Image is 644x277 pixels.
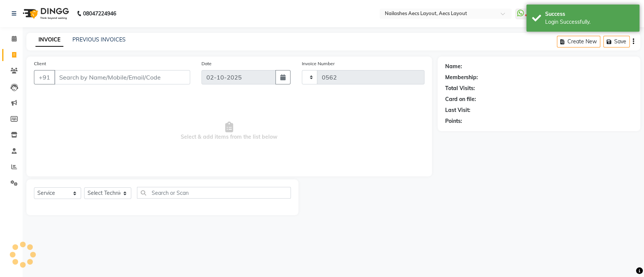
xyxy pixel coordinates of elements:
button: +91 [34,70,55,84]
a: INVOICE [35,33,63,47]
button: Create New [557,36,600,47]
div: Last Visit: [445,106,470,114]
div: Card on file: [445,95,476,103]
b: 08047224946 [83,3,116,24]
div: Name: [445,63,462,70]
img: logo [19,3,71,24]
button: Save [603,36,630,47]
label: Invoice Number [302,60,335,67]
label: Date [201,60,212,67]
div: Points: [445,117,462,125]
input: Search by Name/Mobile/Email/Code [54,70,190,84]
a: PREVIOUS INVOICES [72,36,126,43]
div: Total Visits: [445,84,475,92]
input: Search or Scan [137,187,291,199]
div: Login Successfully. [545,18,634,26]
label: Client [34,60,46,67]
span: Select & add items from the list below [34,93,424,169]
div: Success [545,10,634,18]
div: Membership: [445,73,478,81]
